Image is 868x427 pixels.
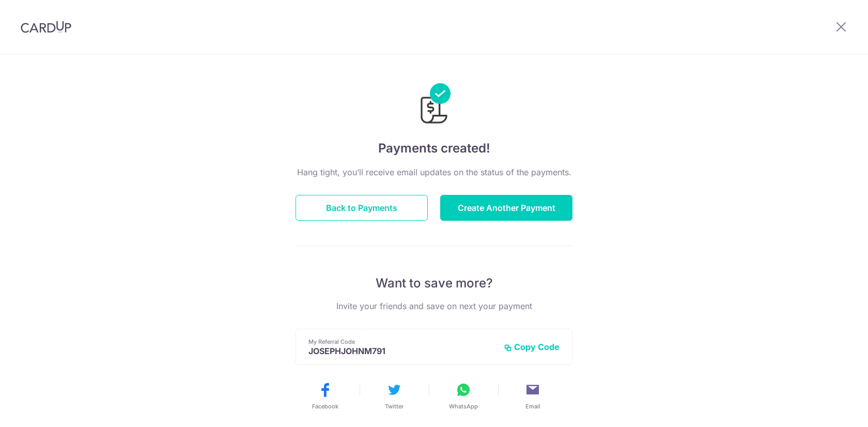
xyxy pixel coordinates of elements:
[21,21,71,33] img: CardUp
[525,402,540,410] span: Email
[308,338,495,346] p: My Referral Code
[296,139,572,158] h4: Payments created!
[308,346,495,356] p: JOSEPHJOHNM791
[502,382,563,410] button: Email
[433,382,494,410] button: WhatsApp
[296,195,428,221] button: Back to Payments
[440,195,572,221] button: Create Another Payment
[417,83,451,127] img: Payments
[296,166,572,178] p: Hang tight, you’ll receive email updates on the status of the payments.
[364,382,425,410] button: Twitter
[449,402,478,410] span: WhatsApp
[295,382,355,410] button: Facebook
[296,275,572,292] p: Want to save more?
[504,342,560,352] button: Copy Code
[296,300,572,312] p: Invite your friends and save on next your payment
[385,402,404,410] span: Twitter
[312,402,338,410] span: Facebook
